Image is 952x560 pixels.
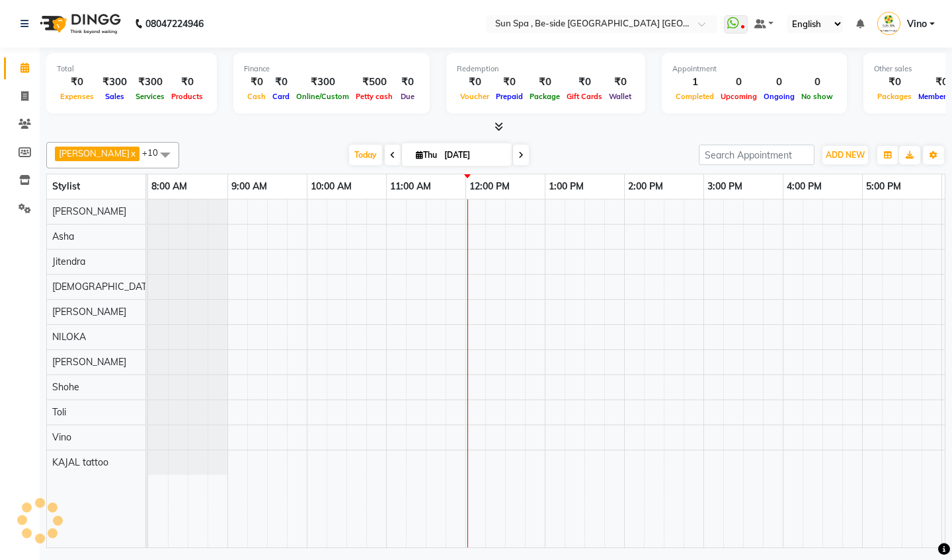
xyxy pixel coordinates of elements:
img: logo [34,5,124,42]
span: Prepaid [493,92,526,101]
span: Asha [52,230,74,242]
div: 0 [798,75,836,90]
div: ₹0 [493,75,526,90]
div: 0 [760,75,798,90]
div: ₹0 [269,75,293,90]
span: Due [397,92,418,101]
span: Cash [244,92,269,101]
div: ₹0 [526,75,563,90]
span: Products [168,92,206,101]
input: 2025-09-04 [440,145,506,165]
div: 0 [717,75,760,90]
input: Search Appointment [699,145,814,165]
span: [DEMOGRAPHIC_DATA] [52,281,155,293]
span: Toli [52,406,66,418]
a: 5:00 PM [863,177,904,196]
span: KAJAL tattoo [52,456,108,468]
a: 3:00 PM [704,177,746,196]
a: 8:00 AM [148,177,190,196]
span: Gift Cards [563,92,606,101]
span: [PERSON_NAME] [52,205,126,217]
span: Voucher [457,92,493,101]
span: Online/Custom [293,92,352,101]
a: 2:00 PM [625,177,666,196]
span: Today [349,145,382,165]
div: ₹300 [293,75,352,90]
span: [PERSON_NAME] [52,356,126,368]
a: 4:00 PM [783,177,825,196]
div: ₹0 [168,75,206,90]
span: Petty cash [352,92,396,101]
span: Card [269,92,293,101]
div: ₹300 [97,75,132,90]
a: 9:00 AM [228,177,270,196]
div: ₹0 [874,75,915,90]
span: [PERSON_NAME] [59,148,130,158]
div: ₹0 [563,75,606,90]
div: ₹0 [57,75,97,90]
div: Total [57,63,206,75]
span: Stylist [52,180,80,192]
img: Vino [877,12,900,35]
span: Package [526,92,563,101]
div: ₹0 [396,75,419,90]
span: Sales [102,92,128,101]
div: 1 [672,75,717,90]
b: 08047224946 [145,5,204,42]
span: ADD NEW [826,150,865,160]
span: Completed [672,92,717,101]
a: 12:00 PM [466,177,513,196]
div: Finance [244,63,419,75]
span: Vino [52,431,71,443]
a: 10:00 AM [307,177,355,196]
span: Shohe [52,381,79,393]
span: Upcoming [717,92,760,101]
a: 11:00 AM [387,177,434,196]
button: ADD NEW [822,146,868,164]
div: Appointment [672,63,836,75]
a: 1:00 PM [545,177,587,196]
span: Thu [413,150,440,160]
span: NILOKA [52,331,86,343]
a: x [130,148,136,158]
span: [PERSON_NAME] [52,306,126,318]
span: Jitendra [52,256,85,267]
div: ₹500 [352,75,396,90]
div: ₹0 [244,75,269,90]
span: Wallet [606,92,635,101]
span: Vino [907,17,927,31]
span: Packages [874,92,915,101]
div: ₹0 [457,75,493,90]
div: ₹0 [606,75,635,90]
span: No show [798,92,836,101]
span: Services [132,92,168,101]
span: +10 [142,147,168,158]
div: ₹300 [132,75,168,90]
div: Redemption [457,63,635,75]
span: Ongoing [760,92,798,101]
span: Expenses [57,92,97,101]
